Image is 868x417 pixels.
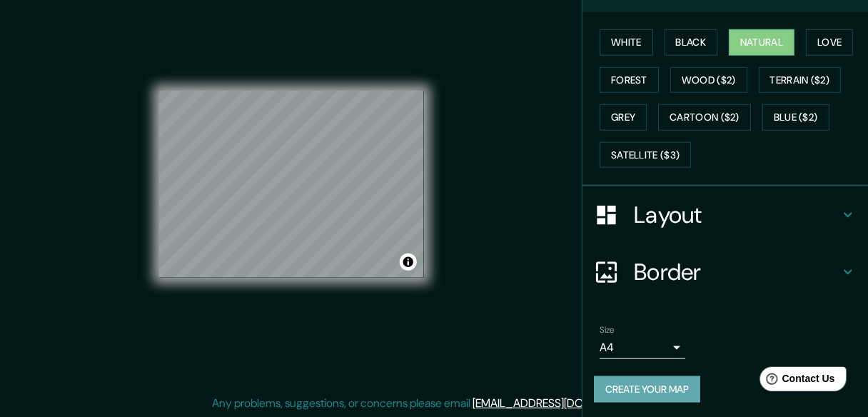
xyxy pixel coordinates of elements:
button: Blue ($2) [762,104,829,131]
button: Forest [600,67,659,94]
button: Love [806,29,853,56]
label: Size [600,324,615,336]
button: Terrain ($2) [759,67,842,94]
h4: Layout [634,201,839,229]
div: Border [582,243,868,301]
button: Grey [600,104,647,131]
button: Create your map [594,376,700,403]
iframe: Help widget launcher [741,361,852,401]
h4: Border [634,258,839,286]
button: Satellite ($3) [600,142,691,169]
p: Any problems, suggestions, or concerns please email . [212,395,651,412]
div: Layout [582,186,868,243]
button: Wood ($2) [670,67,747,94]
button: White [600,29,653,56]
canvas: Map [159,91,424,278]
div: A4 [600,336,685,359]
button: Natural [729,29,794,56]
button: Black [665,29,718,56]
button: Cartoon ($2) [658,104,751,131]
button: Toggle attribution [400,253,417,271]
a: [EMAIL_ADDRESS][DOMAIN_NAME] [473,396,649,411]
